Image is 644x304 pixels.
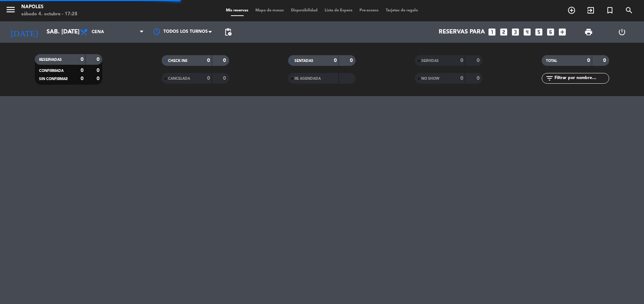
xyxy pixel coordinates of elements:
[97,57,101,62] strong: 0
[567,6,576,15] i: add_circle_outline
[223,58,227,63] strong: 0
[252,9,287,12] span: Mapa de mesas
[606,6,614,15] i: turned_in_not
[350,58,354,63] strong: 0
[534,27,543,37] i: looks_5
[586,6,595,15] i: exit_to_app
[618,28,626,36] i: power_settings_new
[603,58,607,63] strong: 0
[168,59,188,63] span: CHECK INS
[460,76,463,81] strong: 0
[558,27,567,37] i: add_box
[92,30,104,35] span: Cena
[421,59,439,63] span: SERVIDAS
[224,28,232,36] span: pending_actions
[5,24,43,40] i: [DATE]
[294,59,313,63] span: SENTADAS
[294,77,321,80] span: RE AGENDADA
[439,29,485,36] span: Reservas para
[545,74,554,83] i: filter_list
[66,28,75,36] i: arrow_drop_down
[382,9,422,12] span: Tarjetas de regalo
[460,58,463,63] strong: 0
[39,58,62,62] span: RESERVADAS
[5,4,16,17] button: menu
[207,58,210,63] strong: 0
[222,9,252,12] span: Mis reservas
[81,68,83,73] strong: 0
[287,9,321,12] span: Disponibilidad
[499,27,508,37] i: looks_two
[511,27,520,37] i: looks_3
[39,77,67,81] span: SIN CONFIRMAR
[487,27,497,37] i: looks_one
[81,76,83,81] strong: 0
[21,11,77,18] div: sábado 4. octubre - 17:28
[223,76,227,81] strong: 0
[321,9,356,12] span: Lista de Espera
[584,28,593,36] span: print
[546,59,557,63] span: TOTAL
[477,76,481,81] strong: 0
[334,58,337,63] strong: 0
[207,76,210,81] strong: 0
[97,76,101,81] strong: 0
[168,77,190,80] span: CANCELADA
[625,6,633,15] i: search
[5,4,16,15] i: menu
[97,68,101,73] strong: 0
[554,74,609,82] input: Filtrar por nombre...
[587,58,590,63] strong: 0
[21,4,77,11] div: Napoles
[477,58,481,63] strong: 0
[81,57,83,62] strong: 0
[356,9,382,12] span: Pre-acceso
[546,27,555,37] i: looks_6
[605,21,639,43] div: LOG OUT
[523,27,532,37] i: looks_4
[39,69,64,73] span: CONFIRMADA
[421,77,439,80] span: NO SHOW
